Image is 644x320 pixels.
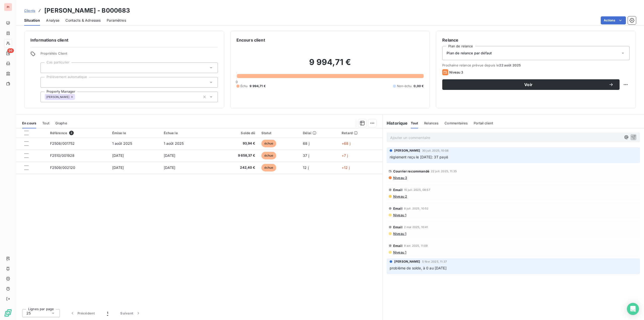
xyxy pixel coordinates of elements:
span: Tout [42,121,49,125]
span: 3 [69,131,74,135]
input: Ajouter une valeur [45,65,49,70]
span: 15 juil. 2025, 08:57 [404,188,430,191]
span: [DATE] [112,153,124,158]
span: Commentaires [445,121,468,125]
span: 22 juil. 2025, 11:35 [431,170,457,173]
span: Email [393,206,403,210]
span: Niveau 3 [449,70,463,74]
span: Paramètres [107,18,126,23]
span: Niveau 1 [393,232,406,236]
span: 0,00 € [414,84,424,88]
span: 9 avr. 2025, 11:09 [404,244,428,247]
span: Plan de relance par défaut [447,51,492,56]
button: Actions [601,16,626,24]
button: Suivant [114,308,147,318]
div: Solde dû [215,131,255,135]
span: Niveau 3 [393,176,407,180]
span: Niveau 2 [393,194,407,198]
input: Ajouter une valeur [45,80,49,85]
span: 242,40 € [215,165,255,170]
h6: Relance [442,37,630,43]
span: F2510/001928 [50,153,75,158]
span: règlement reçu le [DATE]: 3T payé [390,155,448,159]
h6: Informations client [30,37,218,43]
div: Délai [303,131,336,135]
span: 0 [236,80,238,84]
span: Email [393,188,403,192]
span: [PERSON_NAME] [46,95,69,98]
span: Non-échu [397,84,412,88]
div: Open Intercom Messenger [627,303,639,315]
span: [DATE] [164,165,176,170]
span: [DATE] [164,153,176,158]
input: Ajouter une valeur [75,95,79,99]
span: 2 mai 2025, 10:41 [404,226,428,229]
div: Statut [261,131,297,135]
span: 25 [26,311,31,316]
span: 5 févr. 2025, 11:37 [422,260,447,263]
span: Contacts & Adresses [65,18,101,23]
span: Voir [448,83,609,87]
span: F2509/002120 [50,165,75,170]
span: 22 août 2025 [499,63,521,67]
span: F2508/001752 [50,141,75,146]
button: 1 [101,308,114,318]
span: 68 j [303,141,309,146]
span: 96 [7,48,14,53]
span: 1 août 2025 [112,141,132,146]
span: +7 j [342,153,348,158]
div: PI [4,3,12,11]
span: Situation [24,18,40,23]
span: +12 j [342,165,350,170]
span: Graphe [55,121,67,125]
span: échue [261,140,276,147]
span: problème de solde, à 0 au [DATE] [390,266,447,270]
span: 93,94 € [215,141,255,146]
span: Niveau 1 [393,213,406,217]
span: 37 j [303,153,309,158]
span: 30 juil. 2025, 10:08 [422,149,449,152]
span: Propriétés Client [41,51,218,58]
a: Clients [24,8,35,13]
span: 12 j [303,165,309,170]
span: [DATE] [112,165,124,170]
img: Logo LeanPay [4,309,12,317]
span: Échu [240,84,248,88]
span: 1 [107,311,108,316]
span: échue [261,152,276,159]
div: Échue le [164,131,209,135]
span: En cours [22,121,36,125]
span: Clients [24,9,35,13]
span: Email [393,225,403,229]
button: Précédent [64,308,101,318]
button: Voir [442,79,620,90]
span: Courrier recommandé [393,169,429,173]
span: +68 j [342,141,350,146]
span: Prochaine relance prévue depuis le [442,63,630,67]
span: Relances [424,121,438,125]
span: Tout [411,121,418,125]
h6: Historique [383,120,408,126]
div: Référence [50,131,106,135]
span: Analyse [46,18,59,23]
div: Émise le [112,131,158,135]
span: Email [393,244,403,248]
span: 8 juil. 2025, 10:52 [404,207,429,210]
span: Niveau 1 [393,250,406,254]
span: 1 août 2025 [164,141,184,146]
span: [PERSON_NAME] [394,148,420,153]
h3: [PERSON_NAME] - B000683 [44,6,130,15]
span: 9 658,37 € [215,153,255,158]
span: [PERSON_NAME] [394,259,420,264]
span: 9 994,71 € [250,84,266,88]
div: Retard [342,131,379,135]
span: Portail client [474,121,493,125]
h2: 9 994,71 € [236,57,424,72]
span: échue [261,164,276,171]
h6: Encours client [236,37,265,43]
